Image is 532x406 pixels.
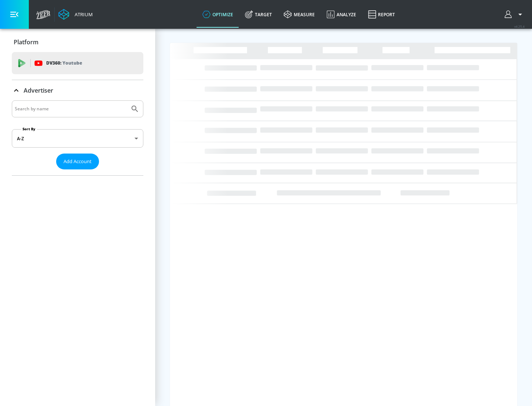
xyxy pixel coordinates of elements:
[56,154,99,169] button: Add Account
[362,1,401,28] a: Report
[72,11,93,18] div: Atrium
[15,104,127,114] input: Search by name
[21,127,37,131] label: Sort By
[321,1,362,28] a: Analyze
[58,9,93,20] a: Atrium
[12,129,143,148] div: A-Z
[14,38,38,46] p: Platform
[46,59,82,67] p: DV360:
[12,32,143,52] div: Platform
[62,59,82,67] p: Youtube
[12,52,143,74] div: DV360: Youtube
[278,1,321,28] a: measure
[12,169,143,175] nav: list of Advertiser
[514,24,525,28] span: v 4.25.4
[24,86,53,94] p: Advertiser
[12,100,143,175] div: Advertiser
[12,80,143,101] div: Advertiser
[197,1,239,28] a: optimize
[64,157,92,166] span: Add Account
[239,1,278,28] a: Target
